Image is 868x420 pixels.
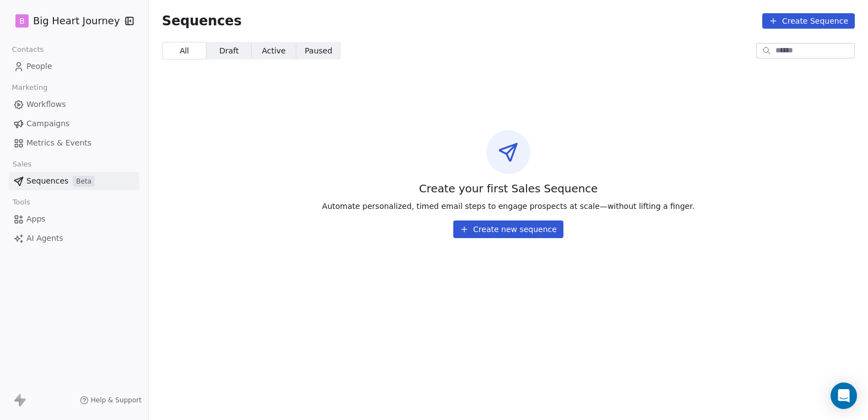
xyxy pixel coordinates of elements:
span: Marketing [7,79,52,96]
span: Draft [219,45,238,57]
span: Help & Support [91,396,142,405]
span: Sequences [26,175,68,187]
a: Apps [9,210,139,228]
button: Create Sequence [762,13,855,29]
span: Metrics & Events [26,137,91,149]
span: Sales [8,156,36,173]
div: Open Intercom Messenger [831,383,857,409]
a: AI Agents [9,229,139,247]
span: Active [262,45,285,57]
span: Paused [305,45,332,57]
span: People [26,61,52,72]
a: People [9,57,139,76]
span: Sequences [162,13,242,29]
span: Big Heart Journey [33,14,120,28]
button: Create new sequence [453,220,563,238]
span: Workflows [26,99,66,110]
span: Campaigns [26,118,69,130]
span: Contacts [7,41,48,58]
a: Campaigns [9,115,139,133]
a: Metrics & Events [9,134,139,152]
span: B [19,15,25,26]
span: AI Agents [26,233,63,244]
span: Beta [73,176,95,187]
span: Create your first Sales Sequence [419,181,598,196]
span: Apps [26,213,46,225]
span: Automate personalized, timed email steps to engage prospects at scale—without lifting a finger. [322,201,695,212]
span: Tools [8,194,35,211]
a: Help & Support [80,396,142,405]
button: BBig Heart Journey [13,12,117,30]
a: SequencesBeta [9,172,139,190]
a: Workflows [9,95,139,114]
